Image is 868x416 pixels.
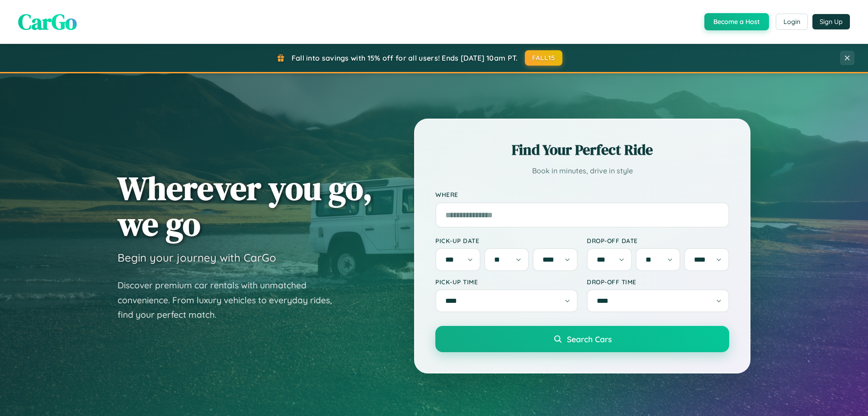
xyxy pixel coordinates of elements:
span: CarGo [18,7,77,37]
label: Where [435,191,729,199]
span: Fall into savings with 15% off for all users! Ends [DATE] 10am PT. [292,53,518,62]
h1: Wherever you go, we go [118,170,373,242]
label: Drop-off Date [587,237,729,244]
button: FALL15 [525,50,563,66]
p: Discover premium car rentals with unmatched convenience. From luxury vehicles to everyday rides, ... [118,278,344,322]
h3: Begin your journey with CarGo [118,251,276,264]
p: Book in minutes, drive in style [435,164,729,177]
h2: Find Your Perfect Ride [435,140,729,160]
label: Drop-off Time [587,278,729,286]
span: Search Cars [567,334,612,344]
button: Login [776,14,808,30]
button: Sign Up [812,14,850,29]
button: Become a Host [704,13,769,30]
label: Pick-up Time [435,278,578,286]
button: Search Cars [435,326,729,352]
label: Pick-up Date [435,237,578,244]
